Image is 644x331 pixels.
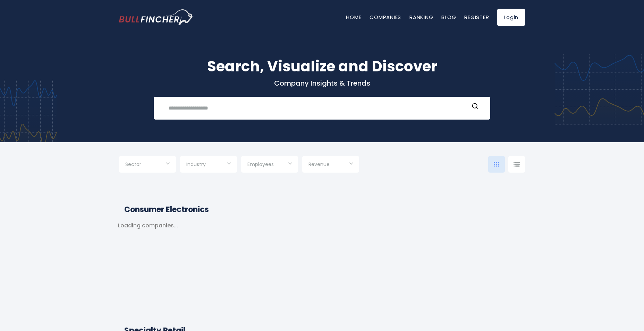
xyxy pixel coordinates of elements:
[186,159,231,171] input: Selection
[308,159,353,171] input: Selection
[370,14,401,21] a: Companies
[464,14,489,21] a: Register
[118,222,178,307] div: Loading companies...
[125,161,141,167] span: Sector
[124,204,520,215] h2: Consumer Electronics
[186,161,206,167] span: Industry
[247,159,292,171] input: Selection
[119,9,194,25] a: Go to homepage
[119,55,525,77] h1: Search, Visualize and Discover
[441,14,456,21] a: Blog
[494,162,499,167] img: icon-comp-grid.svg
[409,14,433,21] a: Ranking
[119,9,194,25] img: bullfincher logo
[119,79,525,88] p: Company Insights & Trends
[497,9,525,26] a: Login
[308,161,330,167] span: Revenue
[514,162,520,167] img: icon-comp-list-view.svg
[247,161,274,167] span: Employees
[125,159,170,171] input: Selection
[346,14,361,21] a: Home
[471,103,480,112] button: Search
